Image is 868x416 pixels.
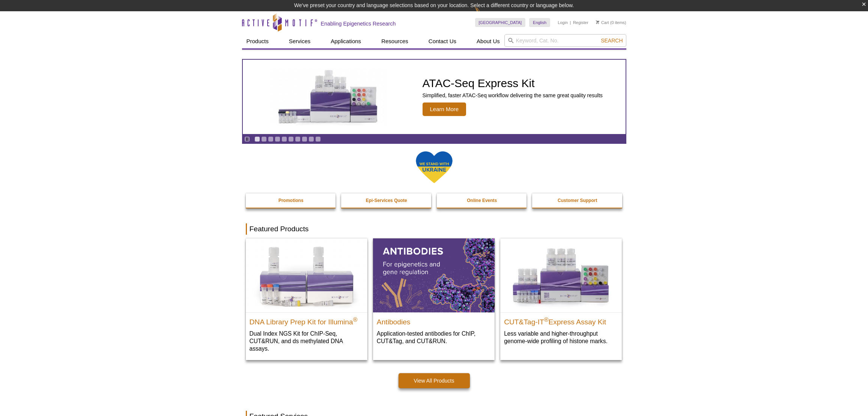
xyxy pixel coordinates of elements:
h2: Antibodies [377,315,491,326]
h2: Enabling Epigenetics Research [321,20,396,27]
a: Online Events [437,193,528,208]
a: Go to slide 9 [308,136,314,142]
img: Change Here [475,6,495,23]
sup: ® [353,316,358,323]
a: Customer Support [532,193,623,208]
strong: Customer Support [558,198,597,203]
a: Go to slide 3 [268,136,274,142]
span: Search [601,38,623,44]
a: Go to slide 6 [288,136,294,142]
img: ATAC-Seq Express Kit [267,68,391,125]
input: Keyword, Cat. No. [504,34,626,47]
a: Cart [596,20,609,25]
article: ATAC-Seq Express Kit [243,60,626,134]
p: Less variable and higher-throughput genome-wide profiling of histone marks​. [504,330,618,345]
a: Services [284,34,315,48]
a: Resources [377,34,413,48]
a: Toggle autoplay [244,136,250,142]
a: Go to slide 10 [315,136,321,142]
a: View All Products [399,373,470,388]
a: ATAC-Seq Express Kit ATAC-Seq Express Kit Simplified, faster ATAC-Seq workflow delivering the sam... [243,60,626,134]
h2: ATAC-Seq Express Kit [423,78,603,89]
img: We Stand With Ukraine [415,151,453,184]
img: CUT&Tag-IT® Express Assay Kit [500,238,622,312]
a: Go to slide 1 [254,136,260,142]
img: All Antibodies [373,238,495,312]
li: | [570,18,571,27]
a: All Antibodies Antibodies Application-tested antibodies for ChIP, CUT&Tag, and CUT&RUN. [373,238,495,352]
sup: ® [544,316,549,323]
h2: CUT&Tag-IT Express Assay Kit [504,315,618,326]
a: CUT&Tag-IT® Express Assay Kit CUT&Tag-IT®Express Assay Kit Less variable and higher-throughput ge... [500,238,622,352]
a: Go to slide 7 [295,136,301,142]
a: Register [573,20,588,25]
li: (0 items) [596,18,626,27]
a: [GEOGRAPHIC_DATA] [475,18,526,27]
a: Promotions [246,193,337,208]
span: Learn More [423,102,466,116]
a: Contact Us [424,34,461,48]
a: Go to slide 8 [302,136,307,142]
a: Go to slide 5 [281,136,287,142]
p: Simplified, faster ATAC-Seq workflow delivering the same great quality results [423,92,603,99]
a: Products [242,34,273,48]
a: Epi-Services Quote [341,193,432,208]
h2: DNA Library Prep Kit for Illumina [250,315,364,326]
h2: Featured Products [246,223,623,235]
button: Search [599,37,625,44]
a: English [529,18,550,27]
p: Application-tested antibodies for ChIP, CUT&Tag, and CUT&RUN. [377,330,491,345]
img: Your Cart [596,20,599,24]
strong: Epi-Services Quote [366,198,407,203]
img: DNA Library Prep Kit for Illumina [246,238,367,312]
a: Go to slide 2 [261,136,267,142]
a: Go to slide 4 [275,136,280,142]
a: Applications [326,34,366,48]
a: About Us [472,34,504,48]
strong: Promotions [278,198,304,203]
a: Login [558,20,568,25]
p: Dual Index NGS Kit for ChIP-Seq, CUT&RUN, and ds methylated DNA assays. [250,330,364,353]
strong: Online Events [467,198,497,203]
a: DNA Library Prep Kit for Illumina DNA Library Prep Kit for Illumina® Dual Index NGS Kit for ChIP-... [246,238,367,360]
